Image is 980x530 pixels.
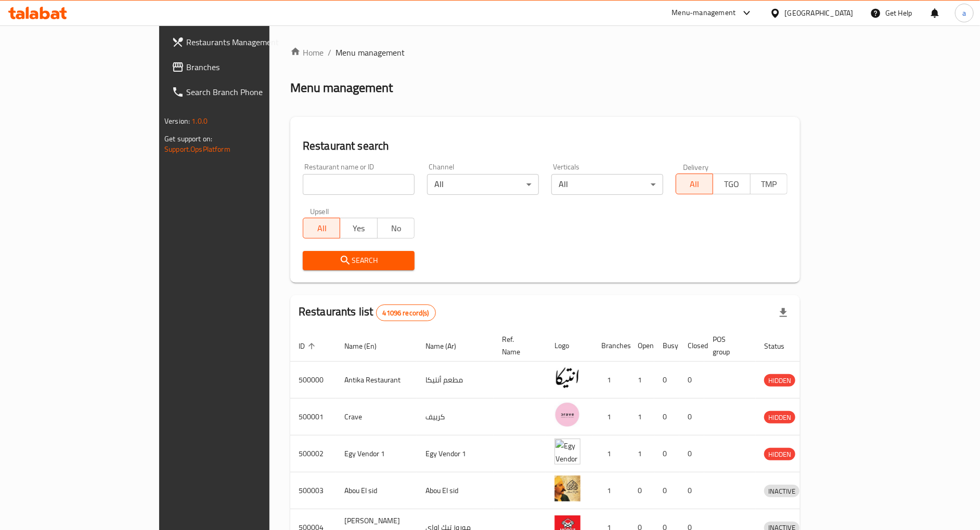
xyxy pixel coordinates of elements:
span: 41096 record(s) [377,308,435,318]
button: TGO [713,174,750,194]
span: POS group [713,333,743,358]
td: 1 [629,399,654,435]
span: Get support on: [164,132,212,145]
button: All [676,174,713,194]
span: All [307,221,336,236]
input: Search for restaurant name or ID.. [303,174,415,195]
a: Support.OpsPlatform [164,142,230,156]
td: 0 [629,472,654,509]
th: Closed [679,330,704,362]
div: Total records count [376,304,436,321]
span: HIDDEN [764,375,795,387]
button: Search [303,251,415,270]
div: INACTIVE [764,485,800,497]
button: TMP [750,174,788,194]
span: All [680,177,709,192]
td: 1 [593,435,629,472]
img: Egy Vendor 1 [555,439,581,465]
div: All [427,174,539,195]
h2: Restaurant search [303,138,788,154]
span: Restaurants Management [186,36,315,48]
nav: breadcrumb [290,46,800,59]
td: Crave [336,399,417,435]
th: Busy [654,330,679,362]
td: Antika Restaurant [336,362,417,399]
span: HIDDEN [764,448,795,460]
td: 1 [629,362,654,399]
span: Status [764,340,798,352]
button: No [377,218,415,239]
td: Abou El sid [417,472,494,509]
button: Yes [340,218,377,239]
h2: Menu management [290,79,393,96]
td: كرييف [417,399,494,435]
div: All [551,174,663,195]
th: Open [629,330,654,362]
div: HIDDEN [764,374,795,387]
a: Search Branch Phone [163,79,323,104]
span: HIDDEN [764,412,795,423]
td: 1 [593,362,629,399]
td: 0 [654,472,679,509]
h2: Restaurants list [299,304,436,321]
td: 0 [679,362,704,399]
th: Logo [546,330,593,362]
span: Search [311,254,406,267]
td: 1 [593,399,629,435]
label: Delivery [683,163,709,170]
span: Branches [186,61,315,73]
td: 0 [654,362,679,399]
span: Name (En) [344,340,390,352]
div: Export file [771,300,796,325]
span: Ref. Name [502,333,534,358]
button: All [303,218,340,239]
img: Antika Restaurant [555,365,581,391]
td: 1 [593,472,629,509]
td: 0 [654,435,679,472]
th: Branches [593,330,629,362]
td: مطعم أنتيكا [417,362,494,399]
label: Upsell [310,207,329,215]
span: ID [299,340,318,352]
td: 0 [654,399,679,435]
a: Branches [163,55,323,79]
td: Egy Vendor 1 [417,435,494,472]
div: Menu-management [672,7,736,19]
span: TMP [755,177,783,192]
td: 0 [679,472,704,509]
span: TGO [717,177,746,192]
div: [GEOGRAPHIC_DATA] [785,7,854,19]
span: 1.0.0 [191,114,208,128]
td: 0 [679,399,704,435]
a: Restaurants Management [163,30,323,55]
img: Crave [555,402,581,428]
span: Menu management [336,46,405,59]
span: No [382,221,410,236]
span: Version: [164,114,190,128]
td: Egy Vendor 1 [336,435,417,472]
td: 1 [629,435,654,472]
div: HIDDEN [764,411,795,423]
li: / [328,46,331,59]
span: Search Branch Phone [186,86,315,98]
img: Abou El sid [555,475,581,501]
span: a [962,7,966,19]
td: Abou El sid [336,472,417,509]
span: Yes [344,221,373,236]
span: INACTIVE [764,485,800,497]
span: Name (Ar) [425,340,470,352]
td: 0 [679,435,704,472]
